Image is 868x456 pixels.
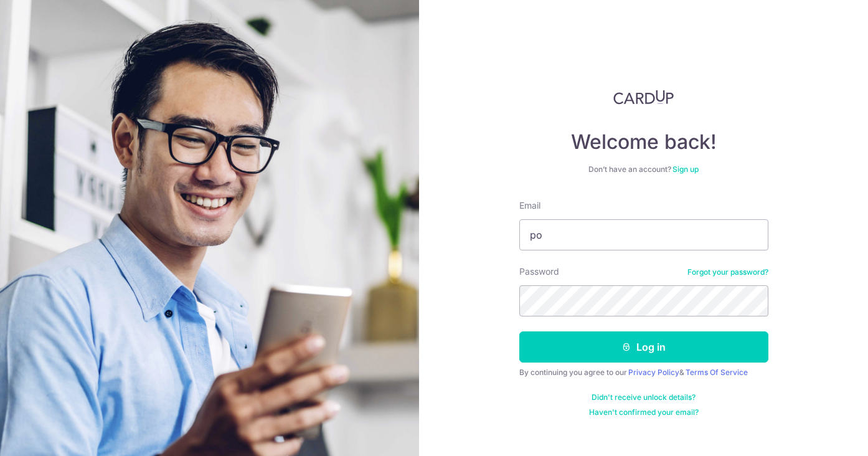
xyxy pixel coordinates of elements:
[686,368,748,377] a: Terms Of Service
[519,199,540,212] label: Email
[628,368,679,377] a: Privacy Policy
[687,267,768,277] a: Forgot your password?
[519,368,768,378] div: By continuing you agree to our &
[613,90,674,105] img: CardUp Logo
[519,219,768,250] input: Enter your Email
[519,331,768,363] button: Log in
[519,164,768,174] div: Don’t have an account?
[672,164,699,174] a: Sign up
[589,407,699,417] a: Haven't confirmed your email?
[519,265,559,278] label: Password
[519,130,768,154] h4: Welcome back!
[592,392,696,402] a: Didn't receive unlock details?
